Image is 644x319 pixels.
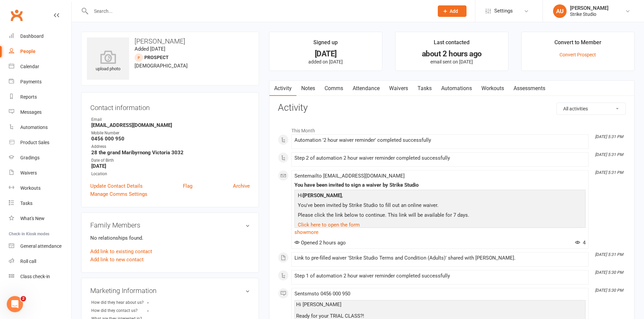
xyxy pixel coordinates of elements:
[413,81,436,96] a: Tasks
[9,120,71,135] a: Automations
[9,150,71,165] a: Gradings
[21,296,26,301] span: 2
[595,170,623,175] i: [DATE] 5:31 PM
[9,74,71,89] a: Payments
[438,5,467,17] button: Add
[294,173,405,179] span: Sent email to [EMAIL_ADDRESS][DOMAIN_NAME]
[91,130,250,136] div: Mobile Number
[402,59,502,64] p: email sent on [DATE]
[509,81,550,96] a: Assessments
[296,81,320,96] a: Notes
[570,11,609,17] div: Strike Studio
[91,163,250,169] strong: [DATE]
[8,7,25,24] a: Clubworx
[9,181,71,196] a: Workouts
[384,81,413,96] a: Waivers
[20,94,37,100] div: Reports
[20,64,39,69] div: Calendar
[20,49,35,54] div: People
[575,240,586,246] span: 4
[20,243,62,249] div: General attendance
[294,155,586,161] div: Step 2 of automation 2 hour waiver reminder completed successfully
[144,55,169,60] snap: prospect
[87,50,129,73] div: upload photo
[20,33,44,39] div: Dashboard
[298,222,360,228] a: Click here to open the form
[570,5,609,11] div: [PERSON_NAME]
[20,155,40,160] div: Gradings
[20,216,45,221] div: What's New
[7,296,23,312] iframe: Intercom live chat
[294,273,586,279] div: Step 1 of automation 2 hour waiver reminder completed successfully
[91,150,250,156] strong: 28 the grand Maribyrnong Victoria 3032
[320,81,348,96] a: Comms
[477,81,509,96] a: Workouts
[135,63,188,69] span: [DEMOGRAPHIC_DATA]
[91,143,250,150] div: Address
[20,201,32,206] div: Tasks
[20,185,41,191] div: Workouts
[9,254,71,269] a: Roll call
[135,46,165,52] time: Added [DATE]
[90,221,250,229] h3: Family Members
[91,157,250,164] div: Date of Birth
[9,165,71,181] a: Waivers
[554,38,601,50] div: Convert to Member
[91,299,147,306] div: How did they hear about us?
[87,37,253,45] h3: [PERSON_NAME]
[9,29,71,44] a: Dashboard
[20,274,50,279] div: Class check-in
[296,201,584,211] p: You've been invited by Strike Studio to fill out an online waiver.
[296,191,584,201] p: Hi ,
[91,116,250,123] div: Email
[559,52,596,57] a: Convert Prospect
[294,240,346,246] span: Opened 2 hours ago
[20,259,36,264] div: Roll call
[9,59,71,74] a: Calendar
[90,101,250,111] h3: Contact information
[595,152,623,157] i: [DATE] 5:31 PM
[90,234,250,242] p: No relationships found.
[9,196,71,211] a: Tasks
[313,38,338,50] div: Signed up
[294,255,586,261] div: Link to pre-filled waiver 'Strike Studio Terms and Condition (Adults)' shared with [PERSON_NAME].
[436,81,477,96] a: Automations
[9,211,71,226] a: What's New
[20,170,37,176] div: Waivers
[91,171,250,177] div: Location
[147,308,186,313] strong: -
[20,79,42,84] div: Payments
[303,192,342,198] strong: [PERSON_NAME]
[278,103,626,113] h3: Activity
[294,182,586,188] div: You have been invited to sign a waiver by Strike Studio
[90,182,143,190] a: Update Contact Details
[91,308,147,314] div: How did they contact us?
[183,182,192,190] a: Flag
[276,50,376,57] div: [DATE]
[278,124,626,134] li: This Month
[494,3,513,19] span: Settings
[595,288,623,293] i: [DATE] 5:30 PM
[294,228,586,237] a: show more
[294,291,350,297] span: Sent sms to 0456 000 950
[233,182,250,190] a: Archive
[9,269,71,284] a: Class kiosk mode
[9,239,71,254] a: General attendance kiosk mode
[348,81,384,96] a: Attendance
[90,190,147,198] a: Manage Comms Settings
[90,287,250,294] h3: Marketing Information
[90,256,144,264] a: Add link to new contact
[595,252,623,257] i: [DATE] 5:31 PM
[9,105,71,120] a: Messages
[595,270,623,275] i: [DATE] 5:30 PM
[91,122,250,128] strong: [EMAIL_ADDRESS][DOMAIN_NAME]
[20,125,48,130] div: Automations
[450,8,458,14] span: Add
[147,300,186,305] strong: -
[20,109,42,115] div: Messages
[89,6,429,16] input: Search...
[9,135,71,150] a: Product Sales
[90,247,152,256] a: Add link to existing contact
[553,4,567,18] div: AU
[9,89,71,105] a: Reports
